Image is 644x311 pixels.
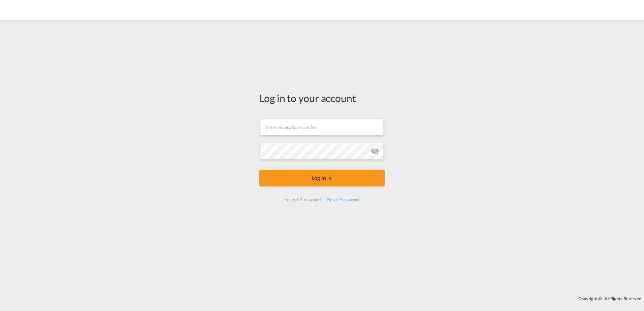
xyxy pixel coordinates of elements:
md-icon: icon-eye-off [371,147,379,155]
div: Reset Password [324,194,362,206]
div: Forgot Password? [282,194,324,206]
input: Enter email/phone number [260,118,384,135]
button: LOGIN [259,170,385,186]
div: Log in to your account [259,91,385,105]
